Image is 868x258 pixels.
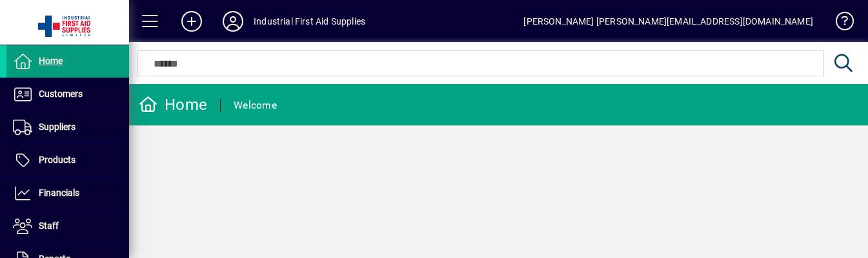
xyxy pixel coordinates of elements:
span: Products [39,155,76,165]
a: Customers [6,78,129,111]
button: Profile [212,10,254,33]
span: Suppliers [39,122,76,132]
a: Suppliers [6,111,129,144]
div: Industrial First Aid Supplies [254,11,365,32]
a: Staff [6,210,129,242]
div: [PERSON_NAME] [PERSON_NAME][EMAIL_ADDRESS][DOMAIN_NAME] [523,11,813,32]
button: Add [171,10,212,33]
a: Financials [6,177,129,210]
span: Customers [39,89,83,99]
span: Home [39,56,63,66]
span: Staff [39,220,59,231]
span: Financials [39,188,79,198]
div: Welcome [234,95,277,116]
a: Products [6,144,129,177]
div: Home [139,94,207,115]
a: Knowledge Base [826,3,852,45]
